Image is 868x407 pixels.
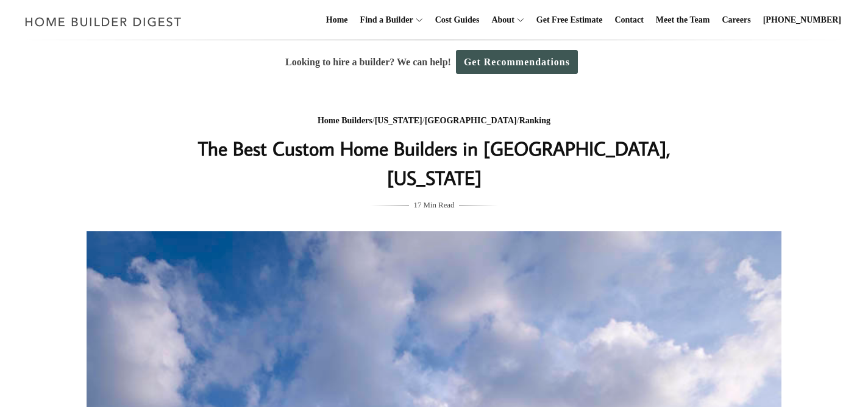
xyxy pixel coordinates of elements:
[20,10,187,34] img: Home Builder Digest
[425,116,517,125] a: [GEOGRAPHIC_DATA]
[532,1,608,40] a: Get Free Estimate
[758,1,846,40] a: [PHONE_NUMBER]
[430,1,485,40] a: Cost Guides
[610,1,648,40] a: Contact
[321,1,353,40] a: Home
[519,116,550,125] a: Ranking
[456,50,578,74] a: Get Recommendations
[191,134,677,192] h1: The Best Custom Home Builders in [GEOGRAPHIC_DATA], [US_STATE]
[717,1,756,40] a: Careers
[318,116,372,125] a: Home Builders
[355,1,413,40] a: Find a Builder
[651,1,715,40] a: Meet the Team
[414,198,455,212] span: 17 Min Read
[375,116,422,125] a: [US_STATE]
[191,113,677,129] div: / / /
[486,1,514,40] a: About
